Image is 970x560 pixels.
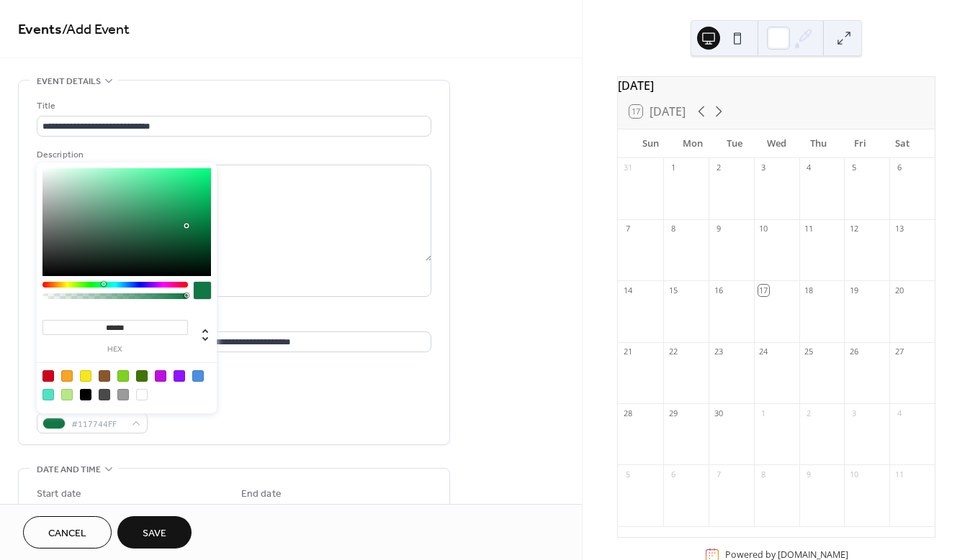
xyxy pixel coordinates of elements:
span: Save [143,526,166,541]
div: 15 [668,285,678,295]
div: 4 [804,162,814,173]
div: 24 [758,346,769,357]
div: Fri [839,129,881,158]
span: Cancel [48,526,86,541]
span: Event details [37,74,101,89]
div: #FFFFFF [136,389,148,400]
div: Wed [755,129,797,158]
div: 19 [848,285,859,295]
div: 12 [848,224,859,234]
div: 11 [804,224,814,234]
div: 11 [894,469,904,479]
div: 6 [668,469,678,479]
div: #4A4A4A [99,389,110,400]
div: 25 [804,346,814,357]
div: 6 [894,162,904,173]
div: Description [37,147,428,162]
div: 22 [668,346,678,357]
div: 4 [894,408,904,418]
div: 14 [622,285,633,295]
div: 9 [713,224,724,234]
div: #9B9B9B [117,389,129,400]
span: / Add Event [62,16,130,44]
div: #D0021B [42,370,54,382]
div: 13 [894,224,904,234]
div: #000000 [80,389,91,400]
div: #9013FE [174,370,185,382]
div: Sun [629,129,671,158]
div: 1 [758,408,769,418]
div: [DATE] [618,77,935,94]
div: 27 [894,346,904,357]
div: 2 [713,162,724,173]
div: Mon [671,129,713,158]
label: hex [42,346,188,354]
div: 31 [622,162,633,173]
div: Sat [881,129,923,158]
div: #F5A623 [61,370,73,382]
div: 20 [894,285,904,295]
div: 8 [668,224,678,234]
div: 23 [713,346,724,357]
div: 2 [804,408,814,418]
div: Location [37,314,428,329]
div: 26 [848,346,859,357]
div: #4A90E2 [192,370,204,382]
div: Thu [797,129,839,158]
div: 7 [713,469,724,479]
div: #7ED321 [117,370,129,382]
div: #50E3C2 [42,389,54,400]
div: 10 [848,469,859,479]
div: 17 [758,285,769,295]
div: 5 [848,162,859,173]
div: #417505 [136,370,148,382]
div: 9 [804,469,814,479]
div: Start date [37,487,81,502]
div: #BD10E0 [155,370,166,382]
div: 3 [758,162,769,173]
div: #F8E71C [80,370,91,382]
div: End date [241,487,282,502]
button: Save [117,516,192,548]
button: Cancel [23,516,112,548]
div: 10 [758,224,769,234]
span: Date and time [37,462,101,477]
div: 5 [622,469,633,479]
div: 3 [848,408,859,418]
div: #8B572A [99,370,110,382]
div: 16 [713,285,724,295]
div: 1 [668,162,678,173]
div: Tue [714,129,755,158]
div: 28 [622,408,633,418]
div: 18 [804,285,814,295]
a: Events [18,16,62,44]
div: 8 [758,469,769,479]
div: 29 [668,408,678,418]
span: #117744FF [71,417,125,432]
div: #B8E986 [61,389,73,400]
div: 21 [622,346,633,357]
div: Title [37,98,428,114]
div: 30 [713,408,724,418]
div: 7 [622,224,633,234]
